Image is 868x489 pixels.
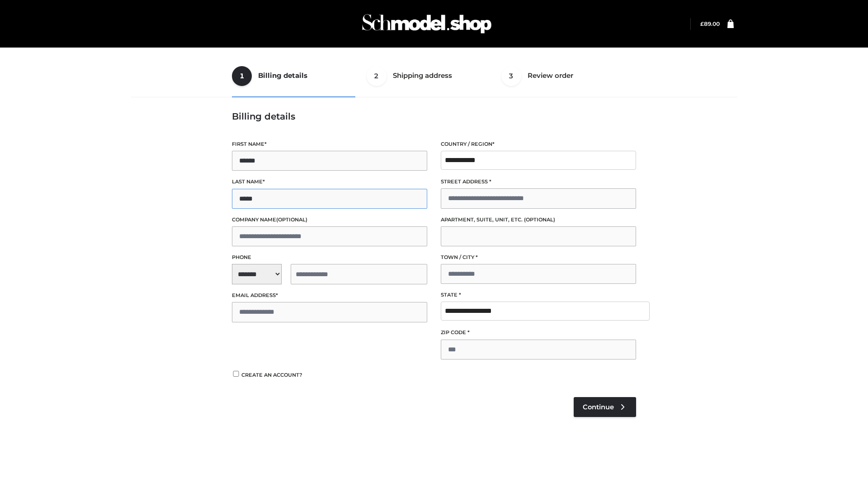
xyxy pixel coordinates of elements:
label: Company name [232,216,427,224]
h3: Billing details [232,111,636,122]
label: Apartment, suite, unit, etc. [441,216,636,224]
label: Last name [232,177,427,186]
span: (optional) [524,216,555,223]
span: (optional) [276,216,307,223]
a: Continue [574,397,636,417]
input: Create an account? [232,371,240,377]
label: State [441,291,636,299]
a: £89.00 [700,20,720,27]
span: £ [700,20,704,27]
bdi: 89.00 [700,20,720,27]
span: Create an account? [241,372,302,378]
label: Phone [232,253,427,262]
label: Town / City [441,253,636,262]
label: Country / Region [441,140,636,149]
img: Schmodel Admin 964 [359,6,495,42]
span: Continue [583,403,614,411]
label: Street address [441,177,636,186]
label: First name [232,140,427,149]
label: Email address [232,291,427,300]
label: ZIP Code [441,328,636,337]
